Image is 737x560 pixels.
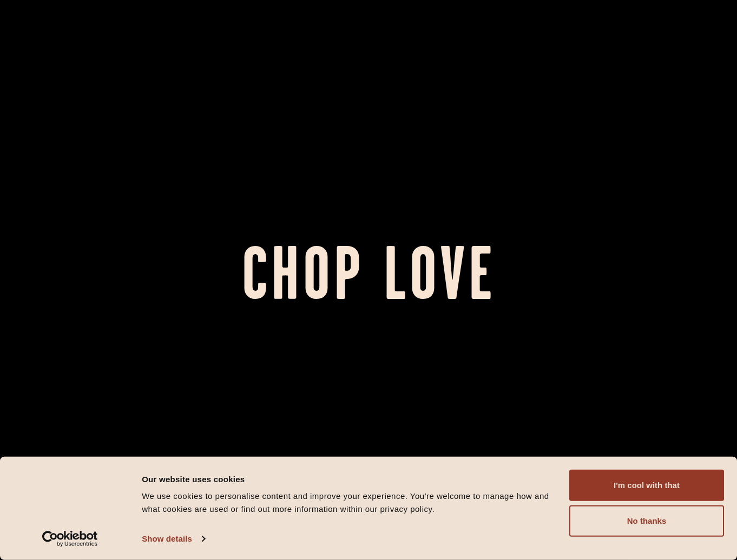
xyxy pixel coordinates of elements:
[142,472,557,485] div: Our website uses cookies
[142,490,557,516] div: We use cookies to personalise content and improve your experience. You're welcome to manage how a...
[23,531,117,547] a: Usercentrics Cookiebot - opens in a new window
[142,531,205,547] a: Show details
[569,505,724,537] button: No thanks
[569,470,724,501] button: I'm cool with that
